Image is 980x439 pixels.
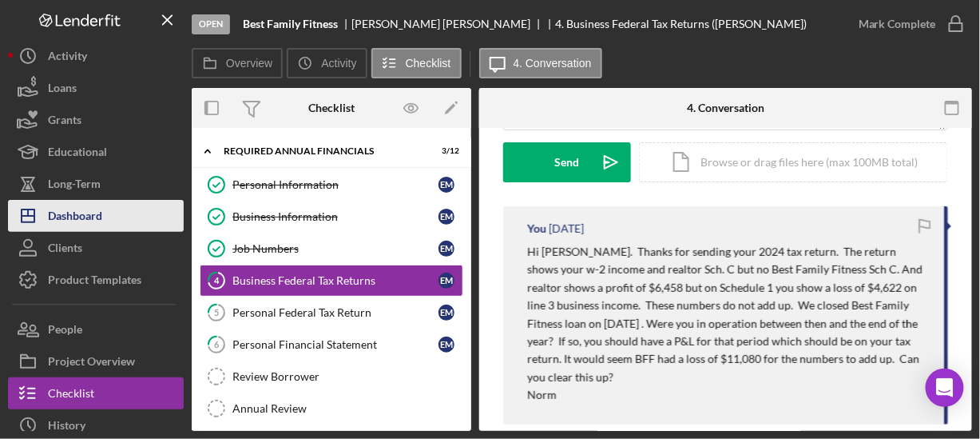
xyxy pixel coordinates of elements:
a: Job NumbersEM [200,233,463,265]
div: Send [555,142,580,182]
button: Dashboard [8,200,184,232]
button: Clients [8,232,184,264]
div: Educational [48,136,107,172]
button: Grants [8,104,184,136]
div: Checklist [308,102,355,114]
div: 3 / 12 [430,146,459,156]
div: E M [438,177,454,193]
button: Educational [8,136,184,168]
button: Checklist [8,377,184,409]
div: Required Annual Financials [224,146,419,156]
div: Activity [48,40,87,76]
div: Clients [48,232,82,268]
div: Loans [48,72,77,108]
button: Loans [8,72,184,104]
div: Personal Information [232,178,438,191]
div: Open [192,14,230,34]
button: Send [503,142,631,182]
label: Overview [226,57,272,70]
button: Activity [287,48,367,78]
div: Annual Review [232,402,462,415]
a: Review Borrower [200,361,463,393]
div: Long-Term [48,168,101,204]
button: Overview [192,48,283,78]
div: 4. Business Federal Tax Returns ([PERSON_NAME]) [555,18,807,30]
div: E M [438,273,454,289]
p: Hi [PERSON_NAME]. Thanks for sending your 2024 tax return. The return shows your w-2 income and r... [527,243,928,386]
b: Best Family Fitness [243,18,338,30]
div: Grants [48,104,81,140]
div: Review Borrower [232,370,462,383]
a: Business InformationEM [200,201,463,233]
div: E M [438,337,454,353]
div: People [48,313,82,349]
div: 4. Conversation [687,102,764,114]
button: Mark Complete [843,8,972,40]
tspan: 5 [214,307,219,317]
label: Activity [321,57,356,70]
div: Job Numbers [232,242,438,255]
label: 4. Conversation [514,57,592,70]
tspan: 4 [214,275,220,285]
button: Product Templates [8,264,184,296]
div: Checklist [48,377,94,413]
a: Personal InformationEM [200,169,463,201]
time: 2025-06-05 17:40 [549,222,584,235]
tspan: 6 [214,339,220,349]
div: Product Templates [48,264,141,300]
button: Checklist [371,48,462,78]
div: E M [438,241,454,257]
a: Annual Review [200,393,463,425]
a: 5Personal Federal Tax ReturnEM [200,297,463,329]
div: Personal Federal Tax Return [232,306,438,319]
button: Project Overview [8,345,184,377]
button: People [8,313,184,345]
div: [PERSON_NAME] [PERSON_NAME] [351,18,545,30]
div: Open Intercom Messenger [926,369,964,407]
div: You [527,222,546,235]
label: Checklist [406,57,451,70]
p: Norm [527,386,928,404]
div: Personal Financial Statement [232,338,438,351]
div: E M [438,209,454,225]
button: Activity [8,40,184,72]
a: 6Personal Financial StatementEM [200,329,463,361]
a: 4Business Federal Tax ReturnsEM [200,265,463,297]
div: Business Information [232,210,438,223]
div: Project Overview [48,345,135,381]
button: 4. Conversation [479,48,602,78]
div: E M [438,305,454,321]
button: Long-Term [8,168,184,200]
div: Business Federal Tax Returns [232,274,438,287]
div: Mark Complete [859,8,936,40]
div: Dashboard [48,200,102,236]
